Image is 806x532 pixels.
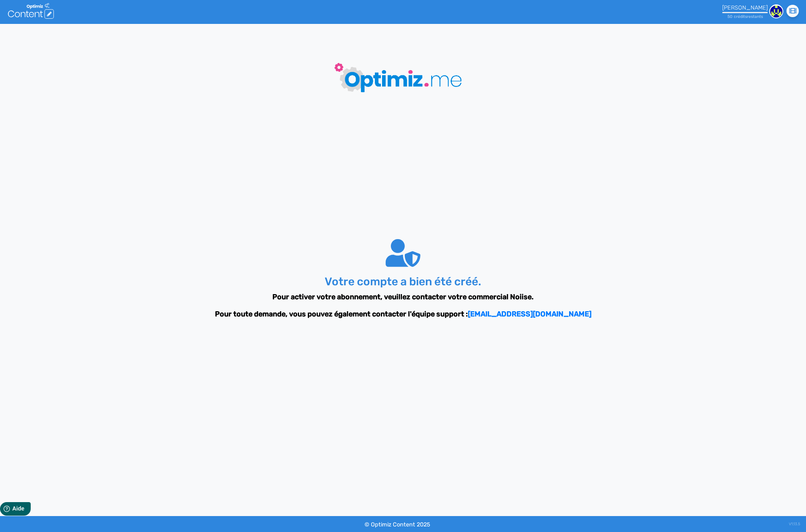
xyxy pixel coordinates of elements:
[789,516,800,532] div: V1.13.5
[468,310,591,318] a: [EMAIL_ADDRESS][DOMAIN_NAME]
[170,292,637,302] p: Pour activer votre abonnement, veuillez contacter votre commercial Noiise.
[170,275,637,289] h3: Votre compte a bien été créé.
[761,14,763,19] span: s
[170,309,637,320] p: Pour toute demande, vous pouvez également contacter l'équipe support :
[722,4,768,11] div: [PERSON_NAME]
[745,14,747,19] span: s
[769,4,783,18] img: d2ade7c87657f900737530b22c0e267b
[313,43,493,110] img: loader-big-blue.gif
[365,521,430,528] small: © Optimiz Content 2025
[727,14,763,19] small: 50 crédit restant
